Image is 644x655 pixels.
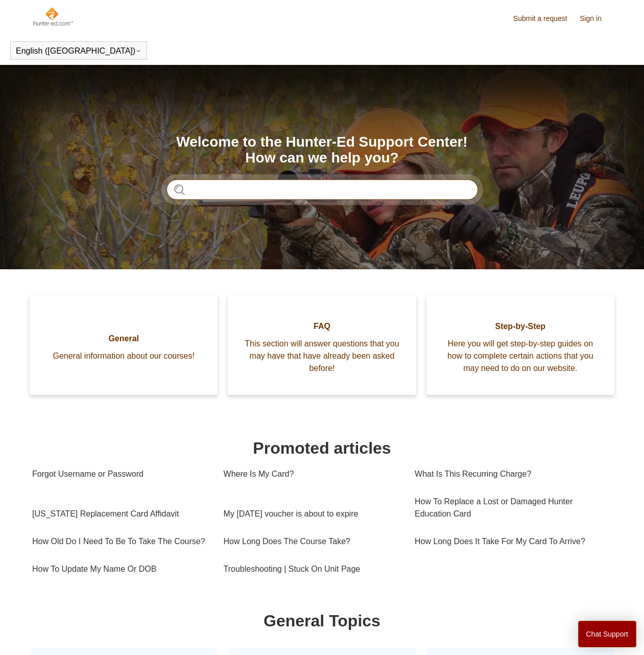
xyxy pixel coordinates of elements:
img: Hunter-Ed Help Center home page [32,6,74,27]
a: My [DATE] voucher is about to expire [224,500,400,528]
a: Submit a request [513,13,578,24]
span: FAQ [243,320,400,333]
input: Search [166,179,478,200]
h1: Promoted articles [32,436,612,460]
h1: General Topics [32,609,612,633]
span: Step-by-Step [442,320,599,333]
a: Troubleshooting | Stuck On Unit Page [224,555,400,583]
a: How To Replace a Lost or Damaged Hunter Education Card [415,488,606,528]
a: What Is This Recurring Charge? [415,460,606,488]
span: Here you will get step-by-step guides on how to complete certain actions that you may need to do ... [442,338,599,375]
a: How Long Does It Take For My Card To Arrive? [415,528,606,555]
a: Forgot Username or Password [32,460,208,488]
a: [US_STATE] Replacement Card Affidavit [32,500,208,528]
a: How Long Does The Course Take? [224,528,400,555]
span: General [45,333,202,345]
a: How Old Do I Need To Be To Take The Course? [32,528,208,555]
span: General information about our courses! [45,350,202,362]
button: English ([GEOGRAPHIC_DATA]) [16,46,141,56]
h1: Welcome to the Hunter-Ed Support Center! How can we help you? [166,134,478,166]
a: Where Is My Card? [224,460,400,488]
a: Step-by-Step Here you will get step-by-step guides on how to complete certain actions that you ma... [426,295,614,395]
a: How To Update My Name Or DOB [32,555,208,583]
a: FAQ This section will answer questions that you may have that have already been asked before! [228,295,416,395]
a: General General information about our courses! [30,295,218,395]
a: Sign in [580,13,612,24]
button: Chat Support [578,621,637,647]
span: This section will answer questions that you may have that have already been asked before! [243,338,400,375]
